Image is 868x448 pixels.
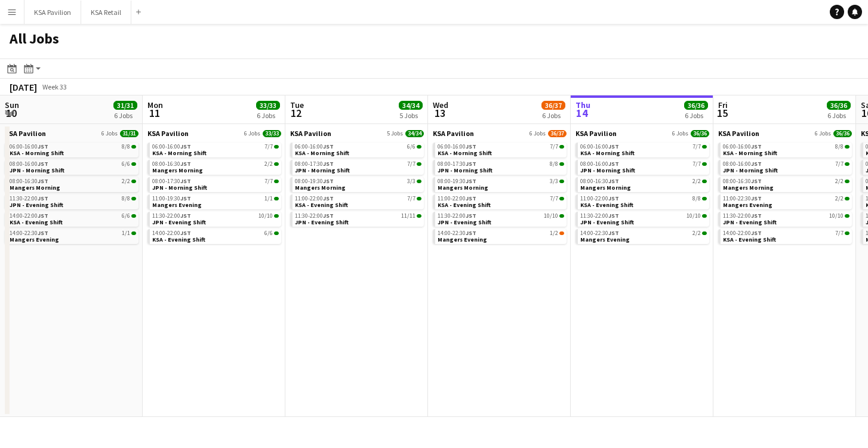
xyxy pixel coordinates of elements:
[407,196,415,202] span: 7/7
[433,100,448,110] span: Wed
[274,231,279,235] span: 6/6
[580,230,619,236] span: 14:00-22:30
[723,184,774,191] span: Mangers Morning
[580,149,635,157] span: KSA - Morning Shift
[407,161,415,167] span: 7/7
[559,162,564,166] span: 8/8
[274,145,279,149] span: 7/7
[431,106,448,120] span: 13
[691,130,709,137] span: 36/36
[39,82,69,91] span: Week 33
[751,229,762,237] span: JST
[10,177,136,191] a: 08:00-16:30JST2/2Mangers Morning
[687,213,701,219] span: 10/10
[122,161,130,167] span: 6/6
[295,143,421,156] a: 06:00-16:00JST6/6KSA - Morning Shift
[323,212,334,220] span: JST
[122,213,130,219] span: 6/6
[274,180,279,183] span: 7/7
[438,212,564,225] a: 11:30-22:00JST10/10JPN - Evening Shift
[387,130,403,137] span: 5 Jobs
[38,229,48,237] span: JST
[438,218,491,226] span: JPN - Evening Shift
[152,196,191,202] span: 11:00-19:30
[10,212,136,225] a: 14:00-22:00JST6/6KSA - Evening Shift
[146,106,163,120] span: 11
[10,194,136,208] a: 11:30-22:00JST8/8JPN - Evening Shift
[723,236,776,243] span: KSA - Evening Shift
[38,212,48,220] span: JST
[288,106,304,120] span: 12
[815,130,831,137] span: 6 Jobs
[152,144,191,150] span: 06:00-16:00
[692,144,701,150] span: 7/7
[723,213,762,219] span: 11:30-22:00
[845,214,849,218] span: 10/10
[608,143,619,150] span: JST
[24,1,81,24] button: KSA Pavilion
[290,129,424,229] div: KSA Pavilion5 Jobs34/3406:00-16:00JST6/6KSA - Morning Shift08:00-17:30JST7/7JPN - Morning Shift08...
[580,161,619,167] span: 08:00-16:00
[5,129,138,246] div: KSA Pavilion6 Jobs31/3106:00-16:00JST8/8KSA - Morning Shift08:00-16:00JST6/6JPN - Morning Shift08...
[845,162,849,166] span: 7/7
[122,144,130,150] span: 8/8
[580,160,707,174] a: 08:00-16:00JST7/7JPN - Morning Shift
[10,218,63,226] span: KSA - Evening Shift
[264,178,273,184] span: 7/7
[723,161,762,167] span: 08:00-16:00
[723,229,849,243] a: 14:00-22:00JST7/7KSA - Evening Shift
[417,145,421,149] span: 6/6
[723,177,849,191] a: 08:00-16:30JST2/2Mangers Morning
[122,230,130,236] span: 1/1
[122,196,130,202] span: 8/8
[835,161,844,167] span: 7/7
[147,129,189,138] span: KSA Pavilion
[323,177,334,185] span: JST
[580,196,619,202] span: 11:00-22:00
[295,213,334,219] span: 11:30-22:00
[835,196,844,202] span: 2/2
[295,149,349,157] span: KSA - Morning Shift
[608,177,619,185] span: JST
[702,145,707,149] span: 7/7
[295,184,346,191] span: Mangers Morning
[723,196,762,202] span: 11:00-22:30
[575,129,709,246] div: KSA Pavilion6 Jobs36/3606:00-16:00JST7/7KSA - Morning Shift08:00-16:00JST7/7JPN - Morning Shift08...
[438,160,564,174] a: 08:00-17:30JST8/8JPN - Morning Shift
[131,197,136,200] span: 8/8
[845,180,849,183] span: 2/2
[295,166,350,174] span: JPN - Morning Shift
[295,212,421,225] a: 11:30-22:00JST11/11JPN - Evening Shift
[580,184,631,191] span: Mangers Morning
[323,194,334,202] span: JST
[417,197,421,200] span: 7/7
[542,111,565,120] div: 6 Jobs
[718,100,728,110] span: Fri
[295,161,334,167] span: 08:00-17:30
[702,214,707,218] span: 10/10
[718,129,852,138] a: KSA Pavilion6 Jobs36/36
[295,196,334,202] span: 11:00-22:00
[580,144,619,150] span: 06:00-16:00
[399,101,423,110] span: 34/34
[131,214,136,218] span: 6/6
[550,178,558,184] span: 3/3
[5,129,46,138] span: KSA Pavilion
[10,166,64,174] span: JPN - Morning Shift
[131,231,136,235] span: 1/1
[438,177,564,191] a: 08:00-19:30JST3/3Mangers Morning
[152,218,206,226] span: JPN - Evening Shift
[466,160,476,168] span: JST
[417,180,421,183] span: 3/3
[580,194,707,208] a: 11:00-22:00JST8/8KSA - Evening Shift
[38,143,48,150] span: JST
[692,161,701,167] span: 7/7
[530,130,546,137] span: 6 Jobs
[692,230,701,236] span: 2/2
[274,162,279,166] span: 2/2
[81,1,131,24] button: KSA Retail
[751,194,762,202] span: JST
[751,160,762,168] span: JST
[845,145,849,149] span: 8/8
[147,129,281,138] a: KSA Pavilion6 Jobs33/33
